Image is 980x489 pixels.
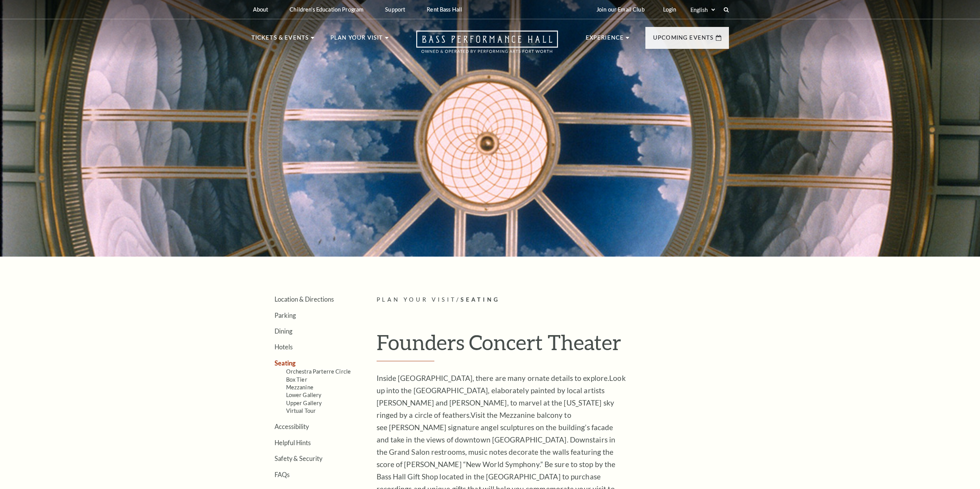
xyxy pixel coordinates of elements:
[275,343,293,350] a: Hotels
[286,392,322,398] a: Lower Gallery
[653,33,714,47] p: Upcoming Events
[290,6,364,13] p: Children's Education Program
[275,327,292,335] a: Dining
[286,407,316,414] a: Virtual Tour
[286,400,322,406] a: Upper Gallery
[377,296,457,303] span: Plan Your Visit
[377,295,729,305] p: /
[275,471,290,478] a: FAQs
[461,296,500,303] span: Seating
[586,33,624,47] p: Experience
[275,423,309,430] a: Accessibility
[275,455,322,462] a: Safety & Security
[330,33,383,47] p: Plan Your Visit
[275,312,296,319] a: Parking
[689,6,716,13] select: Select:
[286,368,351,375] a: Orchestra Parterre Circle
[286,376,307,383] a: Box Tier
[286,384,313,391] a: Mezzanine
[251,33,309,47] p: Tickets & Events
[385,6,405,13] p: Support
[275,439,311,446] a: Helpful Hints
[377,374,626,419] span: Look up into the [GEOGRAPHIC_DATA], elaborately painted by local artists [PERSON_NAME] and [PERSO...
[427,6,462,13] p: Rent Bass Hall
[377,330,729,361] h1: Founders Concert Theater
[275,295,334,303] a: Location & Directions
[275,359,296,367] a: Seating
[253,6,268,13] p: About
